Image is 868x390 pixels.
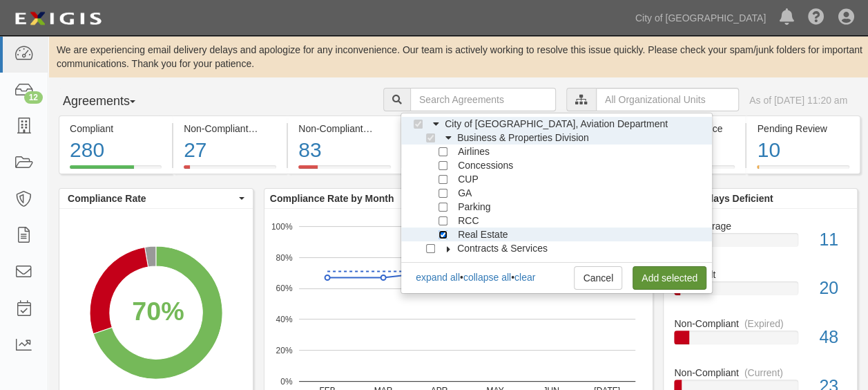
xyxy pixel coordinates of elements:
span: GA [458,187,472,198]
span: Concessions [458,160,513,171]
div: 20 [809,276,857,301]
text: 0% [280,376,293,386]
span: Parking [458,201,490,212]
span: Compliance Rate [68,192,235,205]
div: 27 [184,136,276,165]
a: Pending Review10 [746,165,860,176]
div: Non-Compliant (Current) [184,122,276,136]
a: Non-Compliant(Expired)48 [674,317,847,366]
a: clear [514,272,535,283]
input: Search Agreements [410,88,556,111]
span: Real Estate [458,229,508,240]
div: Compliant [70,122,162,136]
span: Business & Properties Division [457,132,589,143]
a: Non-Compliant(Expired)83 [288,165,401,176]
div: Non-Compliant (Expired) [298,122,391,136]
b: Compliance Rate by Month [270,193,394,204]
button: Compliance Rate [59,189,253,208]
text: 80% [276,252,292,262]
div: 10 [757,136,849,165]
b: Over 90 days Deficient [669,193,773,204]
input: All Organizational Units [596,88,739,111]
div: In Default [664,268,857,281]
a: Non-Compliant(Current)27 [173,165,287,176]
a: No Coverage11 [674,219,847,268]
a: Add selected [633,266,706,290]
span: CUP [458,174,479,185]
div: • • [415,270,535,284]
div: 12 [24,91,43,104]
a: In Default20 [674,268,847,317]
img: logo-5460c22ac91f19d4615b14bd174203de0afe785f0fc80cf4dbbc73dc1793850b.png [10,6,106,31]
div: 11 [809,228,857,252]
span: RCC [458,215,479,226]
div: 83 [298,136,391,165]
div: As of [DATE] 11:20 am [749,93,847,107]
div: Non-Compliant [664,366,857,380]
text: 20% [276,346,292,355]
div: (Current) [744,366,783,380]
a: City of [GEOGRAPHIC_DATA] [628,4,773,32]
span: City of [GEOGRAPHIC_DATA], Aviation Department [445,118,668,129]
div: (Current) [253,122,292,136]
a: expand all [416,272,460,283]
text: 100% [271,221,293,231]
div: 70% [132,293,184,331]
span: Contracts & Services [457,243,548,254]
div: (Expired) [744,317,784,331]
div: 280 [70,136,162,165]
div: Pending Review [757,122,849,136]
div: No Coverage [664,219,857,233]
text: 40% [276,315,292,324]
div: We are experiencing email delivery delays and apologize for any inconvenience. Our team is active... [48,43,868,71]
i: Help Center - Complianz [808,10,824,26]
text: 60% [276,284,292,293]
div: 48 [809,325,857,350]
button: Agreements [59,88,162,115]
a: collapse all [463,272,511,283]
span: Airlines [458,146,490,157]
div: (Expired) [369,122,408,136]
a: Cancel [574,266,622,290]
div: Non-Compliant [664,317,857,331]
a: Compliant280 [59,165,172,176]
